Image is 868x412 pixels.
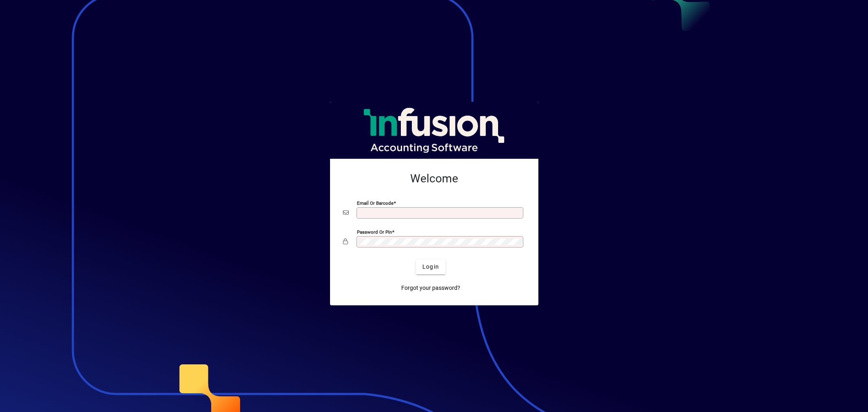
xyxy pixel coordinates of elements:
[422,263,439,271] span: Login
[357,200,394,206] mat-label: Email or Barcode
[343,172,525,186] h2: Welcome
[416,260,446,274] button: Login
[401,284,460,292] span: Forgot your password?
[357,229,392,234] mat-label: Password or Pin
[398,281,464,296] a: Forgot your password?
